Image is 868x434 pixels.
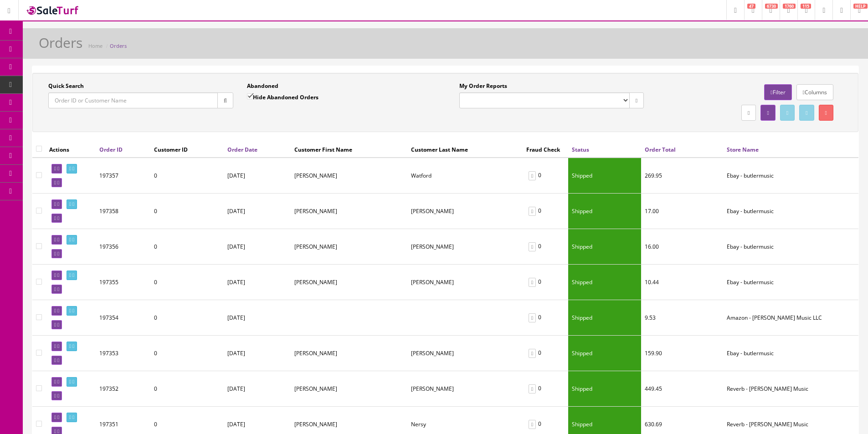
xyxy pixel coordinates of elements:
td: Shipped [568,158,641,194]
td: 269.95 [641,158,723,194]
td: 0 [150,229,224,265]
td: [DATE] [224,336,291,371]
th: Fraud Check [523,141,568,158]
a: Filter [764,84,791,100]
td: James [291,158,407,194]
span: HELP [853,4,868,9]
th: Customer First Name [291,141,407,158]
td: [DATE] [224,158,291,194]
td: Danny [291,229,407,265]
td: Ebay - butlermusic [723,336,858,371]
td: 197358 [96,194,150,229]
td: Shipped [568,300,641,336]
td: 0 [523,371,568,407]
td: Watford [407,158,523,194]
td: [DATE] [224,300,291,336]
span: 6730 [765,4,778,9]
td: Shipped [568,336,641,371]
a: Orders [110,42,127,49]
td: [DATE] [224,229,291,265]
td: 0 [150,158,224,194]
td: 16.00 [641,229,723,265]
td: 197353 [96,336,150,371]
td: 0 [150,300,224,336]
td: 0 [150,265,224,300]
a: Home [88,42,103,49]
td: 0 [523,158,568,194]
td: 0 [523,229,568,265]
td: 10.44 [641,265,723,300]
td: 9.53 [641,300,723,336]
th: Customer ID [150,141,224,158]
td: Amazon - Butler Music LLC [723,300,858,336]
h1: Orders [39,35,82,50]
td: 197355 [96,265,150,300]
td: Michael [291,265,407,300]
label: My Order Reports [459,82,507,90]
td: Ebay - butlermusic [723,265,858,300]
td: Reverb - Butler Music [723,371,858,407]
td: 0 [150,336,224,371]
td: 159.90 [641,336,723,371]
td: Todd [291,336,407,371]
td: 0 [150,371,224,407]
td: Ryan [407,371,523,407]
td: Wheeler [407,229,523,265]
td: 197357 [96,158,150,194]
td: Shipped [568,229,641,265]
td: 0 [150,194,224,229]
td: Ebay - butlermusic [723,229,858,265]
td: Shipped [568,194,641,229]
td: [DATE] [224,194,291,229]
a: Order ID [99,146,123,153]
label: Quick Search [48,82,84,90]
label: Hide Abandoned Orders [247,92,318,102]
input: Order ID or Customer Name [48,92,218,108]
td: Ebay - butlermusic [723,158,858,194]
label: Abandoned [247,82,278,90]
a: Order Total [645,146,676,153]
span: 1760 [783,4,796,9]
a: Status [572,146,589,153]
td: Pollack [407,265,523,300]
td: Agnello [407,336,523,371]
td: 197352 [96,371,150,407]
td: Shipped [568,371,641,407]
input: Hide Abandoned Orders [247,93,253,99]
td: 449.45 [641,371,723,407]
td: 0 [523,265,568,300]
td: iacovelli [407,194,523,229]
td: Nick [291,371,407,407]
td: 0 [523,194,568,229]
span: 47 [747,4,755,9]
td: Ebay - butlermusic [723,194,858,229]
a: Columns [796,84,833,100]
td: 197354 [96,300,150,336]
td: Shipped [568,265,641,300]
a: Order Date [227,146,257,153]
img: SaleTurf [26,4,80,16]
span: 115 [801,4,811,9]
th: Customer Last Name [407,141,523,158]
td: 17.00 [641,194,723,229]
td: Kyle [291,194,407,229]
a: Store Name [727,146,759,153]
td: [DATE] [224,265,291,300]
td: 0 [523,300,568,336]
td: [DATE] [224,371,291,407]
td: 0 [523,336,568,371]
th: Actions [46,141,96,158]
td: 197356 [96,229,150,265]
